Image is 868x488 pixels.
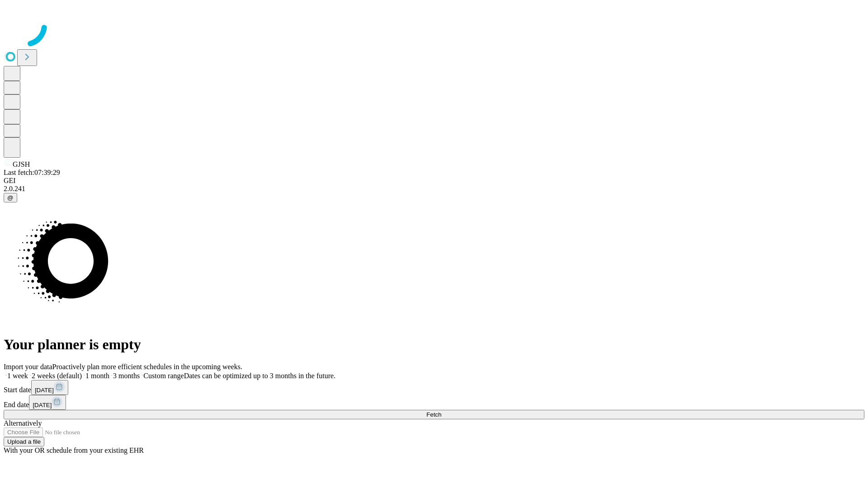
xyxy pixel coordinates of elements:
[184,372,335,380] span: Dates can be optimized up to 3 months in the future.
[4,169,60,176] span: Last fetch: 07:39:29
[4,446,144,454] span: With your OR schedule from your existing EHR
[143,372,184,380] span: Custom range
[13,160,30,168] span: GJSH
[4,336,864,353] h1: Your planner is empty
[4,395,864,410] div: End date
[7,194,14,201] span: @
[29,395,66,410] button: [DATE]
[4,185,864,193] div: 2.0.241
[426,411,441,418] span: Fetch
[33,402,52,408] span: [DATE]
[7,372,28,380] span: 1 week
[113,372,140,380] span: 3 months
[35,387,54,394] span: [DATE]
[4,419,42,427] span: Alternatively
[85,372,109,380] span: 1 month
[4,437,44,446] button: Upload a file
[32,372,82,380] span: 2 weeks (default)
[4,380,864,395] div: Start date
[4,363,52,371] span: Import your data
[4,410,864,419] button: Fetch
[4,177,864,185] div: GEI
[4,193,17,202] button: @
[52,363,242,371] span: Proactively plan more efficient schedules in the upcoming weeks.
[31,380,68,395] button: [DATE]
